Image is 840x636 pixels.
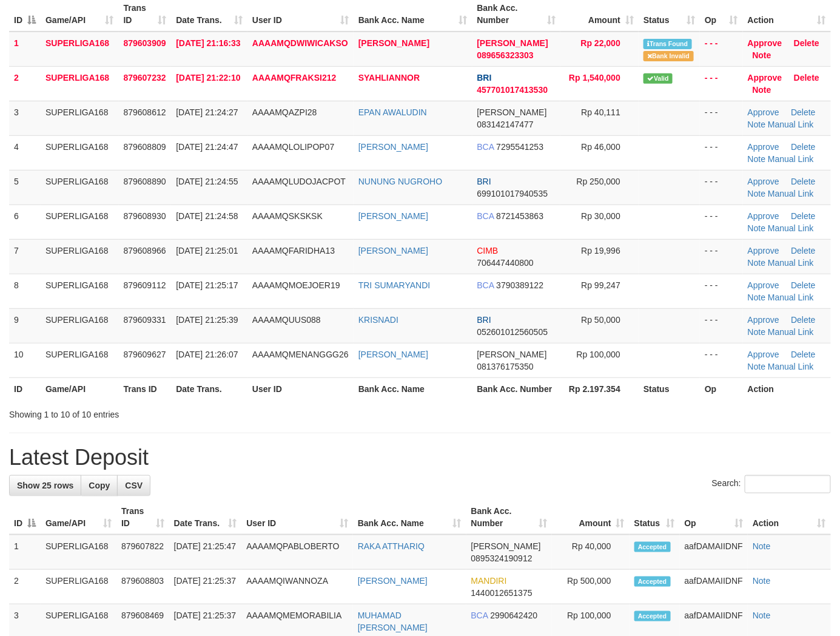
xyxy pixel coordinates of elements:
a: CSV [117,475,150,496]
a: NUNUNG NUGROHO [358,177,442,186]
span: Rp 46,000 [581,142,620,152]
span: CSV [125,481,143,490]
span: Show 25 rows [17,481,73,490]
span: Rp 250,000 [577,177,620,186]
td: Rp 500,000 [552,570,630,604]
span: Copy 1440012651375 to clipboard [471,588,533,598]
span: BRI [477,315,491,325]
a: Approve [748,107,779,117]
span: [DATE] 21:25:01 [176,246,238,255]
span: Rp 50,000 [581,315,620,325]
span: Rp 30,000 [581,211,620,221]
a: RAKA ATTHARIQ [358,541,425,551]
td: AAAAMQIWANNOZA [241,570,353,604]
td: - - - [700,205,743,239]
a: Manual Link [768,154,814,164]
a: Note [753,576,771,586]
span: Valid transaction [643,73,673,84]
th: Rp 2.197.354 [560,377,639,400]
td: SUPERLIGA168 [41,308,119,343]
th: Date Trans.: activate to sort column ascending [169,500,242,535]
a: Manual Link [768,258,814,268]
a: Approve [748,177,779,186]
th: ID [9,377,41,400]
a: [PERSON_NAME] [358,38,429,48]
a: EPAN AWALUDIN [358,107,427,117]
span: BRI [477,73,492,83]
a: Note [753,50,771,60]
span: Copy 7295541253 to clipboard [496,142,543,152]
span: Rp 100,000 [577,350,620,359]
span: Accepted [634,577,671,587]
span: Copy 081376175350 to clipboard [477,362,534,371]
h1: Latest Deposit [9,445,831,470]
span: 879608890 [124,177,166,186]
a: TRI SUMARYANDI [358,280,431,290]
span: Rp 99,247 [581,280,620,290]
a: Approve [748,315,779,325]
th: User ID [247,377,354,400]
td: SUPERLIGA168 [41,66,119,101]
th: Op: activate to sort column ascending [680,500,748,535]
th: Bank Acc. Name: activate to sort column ascending [353,500,466,535]
span: 879603909 [124,38,166,48]
span: Rp 40,111 [581,107,620,117]
span: Copy [89,481,110,490]
td: 8 [9,274,41,308]
span: AAAAMQMOEJOER19 [252,280,340,290]
a: Delete [791,142,815,152]
a: Approve [748,211,779,221]
span: Copy 457701017413530 to clipboard [477,85,548,95]
a: Manual Link [768,362,814,371]
a: Delete [791,280,815,290]
td: 9 [9,308,41,343]
a: MUHAMAD [PERSON_NAME] [358,611,428,632]
span: 879609331 [124,315,166,325]
a: Manual Link [768,223,814,233]
td: [DATE] 21:25:47 [169,535,242,570]
td: - - - [700,274,743,308]
span: Copy 706447440800 to clipboard [477,258,534,268]
span: AAAAMQSKSKSK [252,211,323,221]
a: Approve [748,350,779,359]
a: Delete [791,246,815,255]
td: 2 [9,570,41,604]
th: Op [700,377,743,400]
td: 1 [9,32,41,67]
td: SUPERLIGA168 [41,274,119,308]
span: AAAAMQUUS088 [252,315,321,325]
td: 3 [9,101,41,135]
a: Delete [791,107,815,117]
label: Search: [712,475,831,493]
span: BCA [477,142,494,152]
a: [PERSON_NAME] [358,350,428,359]
a: Show 25 rows [9,475,81,496]
a: [PERSON_NAME] [358,246,428,255]
a: Copy [81,475,118,496]
th: Action: activate to sort column ascending [748,500,831,535]
span: AAAAMQFRAKSI212 [252,73,336,83]
td: SUPERLIGA168 [41,570,116,604]
span: Copy 3790389122 to clipboard [496,280,543,290]
a: SYAHLIANNOR [358,73,420,83]
a: [PERSON_NAME] [358,142,428,152]
span: [DATE] 21:24:47 [176,142,238,152]
td: AAAAMQPABLOBERTO [241,535,353,570]
a: Note [753,541,771,551]
td: SUPERLIGA168 [41,32,119,67]
a: Manual Link [768,189,814,198]
a: Note [748,362,766,371]
td: 2 [9,66,41,101]
td: 6 [9,205,41,239]
td: - - - [700,66,743,101]
span: AAAAMQFARIDHA13 [252,246,335,255]
span: AAAAMQAZPI28 [252,107,317,117]
span: Copy 089656323303 to clipboard [477,50,534,60]
span: Copy 699101017940535 to clipboard [477,189,548,198]
span: AAAAMQDWIWICAKSO [252,38,348,48]
a: Note [748,327,766,337]
td: 5 [9,170,41,205]
td: SUPERLIGA168 [41,205,119,239]
span: 879609627 [124,350,166,359]
td: - - - [700,101,743,135]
